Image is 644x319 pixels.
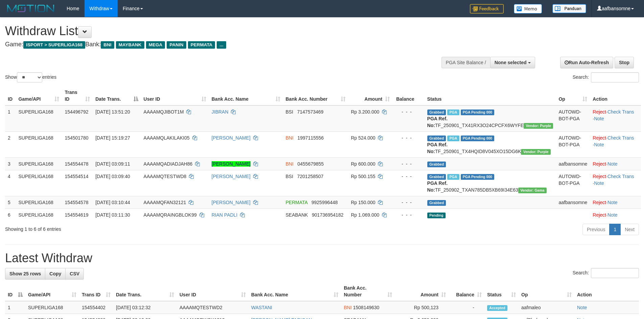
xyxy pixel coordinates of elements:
span: [DATE] 03:10:44 [95,200,130,205]
a: [PERSON_NAME] [212,135,251,141]
h4: Game: Bank: [5,41,423,48]
th: Balance: activate to sort column ascending [449,282,484,301]
div: - - - [395,173,422,180]
span: Grabbed [427,162,446,167]
td: TF_250901_TX41RX3O24CPCFX6WYFE [425,105,556,132]
td: 1 [5,301,25,314]
span: [DATE] 15:19:27 [95,135,130,141]
span: ... [217,41,226,49]
td: AAAAMQTESTWD2 [177,301,248,314]
th: ID: activate to sort column descending [5,282,25,301]
td: AUTOWD-BOT-PGA [556,170,590,196]
span: Vendor URL: https://trx4.1velocity.biz [521,149,550,155]
label: Search: [573,268,639,278]
span: MEGA [146,41,165,49]
td: AUTOWD-BOT-PGA [556,131,590,157]
span: [DATE] 03:09:11 [95,161,130,167]
span: BNI [344,305,352,310]
td: Rp 500,123 [395,301,449,314]
span: 154554514 [65,174,88,179]
td: AUTOWD-BOT-PGA [556,105,590,132]
span: PGA Pending [461,109,495,115]
td: 2 [5,131,16,157]
a: Reject [593,212,606,218]
span: Grabbed [427,174,446,180]
th: ID [5,86,16,105]
span: PGA Pending [461,136,495,141]
td: aafmaleo [519,301,574,314]
td: - [449,301,484,314]
span: Rp 150.000 [351,200,375,205]
span: Grabbed [427,109,446,115]
a: Check Trans [607,109,634,115]
a: Check Trans [607,135,634,141]
span: Marked by aafmaleo [447,174,459,180]
span: Copy 901736954182 to clipboard [312,212,343,218]
span: CSV [70,271,79,276]
b: PGA Ref. No: [427,116,448,128]
span: [DATE] 03:09:40 [95,174,130,179]
th: Bank Acc. Number: activate to sort column ascending [341,282,395,301]
a: Reject [593,109,606,115]
span: Rp 1.069.000 [351,212,379,218]
th: User ID: activate to sort column ascending [141,86,209,105]
span: AAAAMQRAINGBLOK99 [144,212,197,218]
td: SUPERLIGA168 [25,301,79,314]
span: Marked by aafsoumeymey [447,109,459,115]
span: Copy 7147573469 to clipboard [297,109,324,115]
td: 3 [5,157,16,170]
td: SUPERLIGA168 [16,208,62,221]
span: 154501780 [65,135,88,141]
span: MAYBANK [116,41,144,49]
span: PERMATA [286,200,308,205]
span: [DATE] 13:51:20 [95,109,130,115]
a: CSV [65,268,84,279]
img: Button%20Memo.svg [514,4,542,14]
td: SUPERLIGA168 [16,170,62,196]
span: Rp 524.000 [351,135,375,141]
span: SEABANK [286,212,308,218]
th: Amount: activate to sort column ascending [395,282,449,301]
span: 154496792 [65,109,88,115]
span: AAAAMQLAKILAKI05 [144,135,190,141]
a: Reject [593,135,606,141]
span: PGA Pending [461,174,495,180]
td: [DATE] 03:12:32 [113,301,177,314]
a: [PERSON_NAME] [212,161,251,167]
td: TF_250902_TXAN785DB5XB69I34E63 [425,170,556,196]
span: Copy 0455679855 to clipboard [297,161,324,167]
th: Balance [392,86,425,105]
th: Op: activate to sort column ascending [556,86,590,105]
label: Show entries [5,72,56,82]
th: Op: activate to sort column ascending [519,282,574,301]
span: 154554578 [65,200,88,205]
span: ISPORT > SUPERLIGA168 [23,41,85,49]
th: Trans ID: activate to sort column ascending [79,282,113,301]
span: Copy 9925996448 to clipboard [311,200,338,205]
td: · · [590,105,641,132]
img: Feedback.jpg [470,4,504,14]
a: Note [594,142,604,147]
span: Marked by aafsoycanthlai [447,136,459,141]
span: [DATE] 03:11:30 [95,212,130,218]
input: Search: [591,72,639,82]
td: 4 [5,170,16,196]
div: - - - [395,199,422,206]
td: · · [590,131,641,157]
a: 1 [609,224,621,235]
td: · [590,196,641,208]
td: SUPERLIGA168 [16,105,62,132]
td: aafbansomne [556,157,590,170]
th: User ID: activate to sort column ascending [177,282,248,301]
td: 154554402 [79,301,113,314]
th: Bank Acc. Name: activate to sort column ascending [209,86,283,105]
div: - - - [395,212,422,218]
a: [PERSON_NAME] [212,174,251,179]
span: 154554619 [65,212,88,218]
th: Trans ID: activate to sort column ascending [62,86,93,105]
span: None selected [495,60,527,65]
a: Note [607,212,618,218]
span: BNI [286,161,293,167]
span: Copy 7201258507 to clipboard [297,174,324,179]
img: panduan.png [552,4,586,13]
